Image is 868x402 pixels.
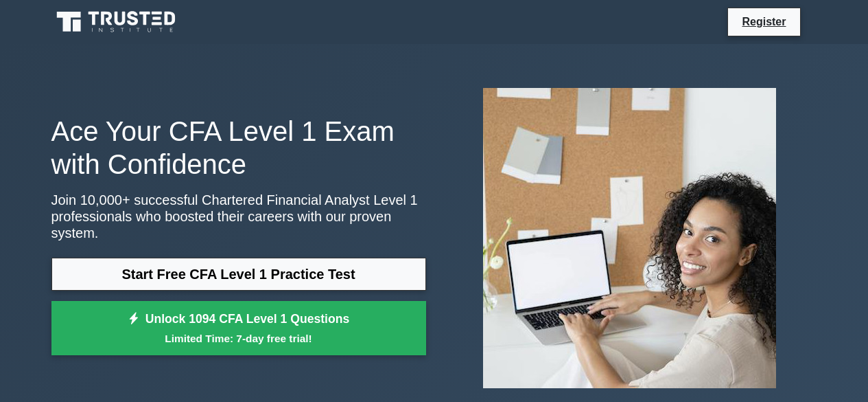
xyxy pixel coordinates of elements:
[734,13,794,30] a: Register
[51,258,426,291] a: Start Free CFA Level 1 Practice Test
[51,192,426,241] p: Join 10,000+ successful Chartered Financial Analyst Level 1 professionals who boosted their caree...
[69,331,409,346] small: Limited Time: 7-day free trial!
[51,301,426,356] a: Unlock 1094 CFA Level 1 QuestionsLimited Time: 7-day free trial!
[51,115,426,181] h1: Ace Your CFA Level 1 Exam with Confidence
